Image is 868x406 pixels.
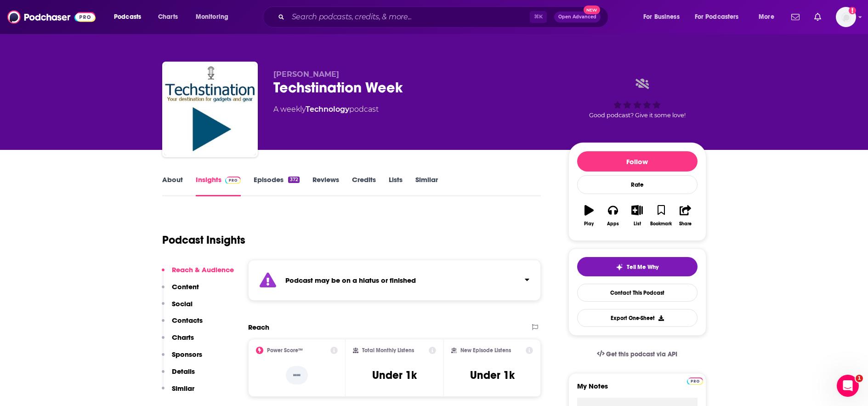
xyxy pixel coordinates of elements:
p: -- [286,366,308,384]
span: New [584,6,600,14]
button: Show profile menu [836,7,856,27]
div: List [634,221,641,227]
div: Play [584,221,594,227]
h2: Power Score™ [267,347,303,354]
span: More [759,11,774,23]
button: open menu [689,10,752,24]
div: Apps [607,221,619,227]
a: Show notifications dropdown [788,9,803,25]
p: Contacts [172,316,203,325]
div: Rate [577,175,698,194]
span: 1 [856,375,863,382]
button: Play [577,199,601,232]
span: Tell Me Why [627,263,658,271]
a: InsightsPodchaser Pro [196,175,241,196]
a: Episodes372 [254,175,299,196]
div: Good podcast? Give it some love! [568,70,706,127]
a: Similar [415,175,438,196]
img: Podchaser Pro [225,177,241,184]
a: Get this podcast via API [590,343,685,366]
button: Social [162,299,193,316]
button: Similar [162,384,194,401]
p: Charts [172,333,194,342]
button: tell me why sparkleTell Me Why [577,257,698,276]
button: Export One-Sheet [577,309,698,327]
a: Pro website [687,376,703,385]
button: Details [162,367,195,384]
a: Technology [306,105,349,114]
a: About [162,175,183,196]
button: List [625,199,649,232]
button: Apps [601,199,625,232]
a: Reviews [312,175,339,196]
p: Details [172,367,195,376]
button: open menu [637,10,691,24]
img: tell me why sparkle [616,263,623,271]
button: Share [673,199,697,232]
div: 372 [288,177,299,183]
section: Click to expand status details [248,260,541,301]
button: Follow [577,151,698,172]
a: Charts [152,10,183,24]
span: [PERSON_NAME] [273,70,339,79]
h2: New Episode Listens [460,347,511,354]
button: Reach & Audience [162,265,234,282]
div: A weekly podcast [273,104,379,115]
p: Content [172,282,199,291]
img: Podchaser - Follow, Share and Rate Podcasts [7,8,96,26]
button: Bookmark [649,199,673,232]
p: Sponsors [172,350,202,359]
div: Search podcasts, credits, & more... [272,6,617,28]
button: open menu [752,10,786,24]
button: open menu [108,10,153,24]
span: For Podcasters [695,11,739,23]
label: My Notes [577,382,698,398]
button: open menu [189,10,240,24]
span: Logged in as MGarceau [836,7,856,27]
span: Open Advanced [558,15,596,19]
img: User Profile [836,7,856,27]
a: Contact This Podcast [577,284,698,302]
a: Credits [352,175,376,196]
button: Open AdvancedNew [554,11,601,23]
button: Charts [162,333,194,350]
button: Sponsors [162,350,202,367]
span: Monitoring [196,11,228,23]
div: Bookmark [650,221,672,227]
p: Similar [172,384,194,393]
img: Techstination Week [164,63,256,155]
iframe: Intercom live chat [837,375,859,397]
span: Charts [158,11,178,23]
div: Share [679,221,692,227]
img: Podchaser Pro [687,377,703,385]
span: ⌘ K [530,11,547,23]
h2: Reach [248,323,269,332]
a: Lists [389,175,403,196]
h1: Podcast Insights [162,233,245,247]
span: Get this podcast via API [606,350,677,358]
span: Good podcast? Give it some love! [589,112,686,119]
span: For Business [643,11,680,23]
svg: Add a profile image [849,7,856,14]
h3: Under 1k [470,368,515,382]
span: Podcasts [114,11,141,23]
p: Reach & Audience [172,265,234,274]
input: Search podcasts, credits, & more... [288,10,530,24]
button: Content [162,282,199,299]
a: Show notifications dropdown [811,9,825,25]
p: Social [172,299,193,308]
h3: Under 1k [372,368,417,382]
button: Contacts [162,316,203,333]
h2: Total Monthly Listens [362,347,414,354]
strong: Podcast may be on a hiatus or finished [285,276,416,285]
